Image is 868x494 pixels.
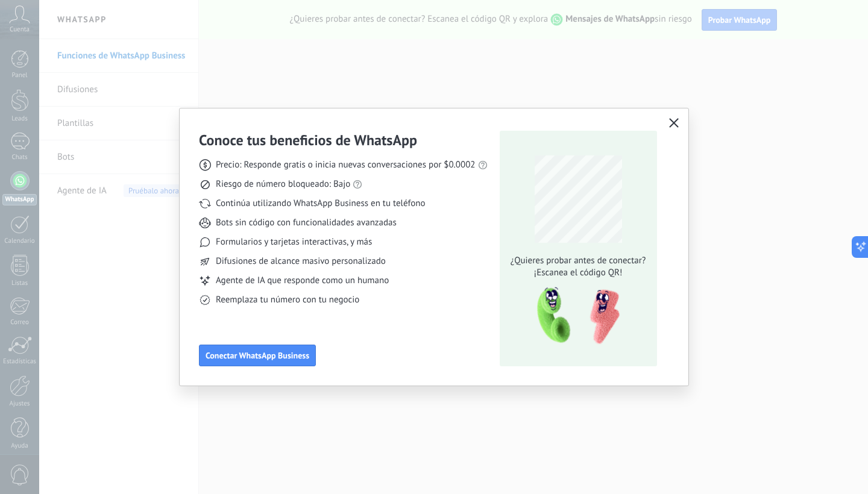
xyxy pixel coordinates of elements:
[216,275,389,287] span: Agente de IA que responde como un humano
[206,351,309,360] span: Conectar WhatsApp Business
[507,267,649,279] span: ¡Escanea el código QR!
[199,345,316,366] button: Conectar WhatsApp Business
[199,131,417,149] h3: Conoce tus beneficios de WhatsApp
[216,236,372,248] span: Formularios y tarjetas interactivas, y más
[216,255,386,267] span: Difusiones de alcance masivo personalizado
[216,159,476,171] span: Precio: Responde gratis o inicia nuevas conversaciones por $0.0002
[216,294,359,306] span: Reemplaza tu número con tu negocio
[216,198,425,210] span: Continúa utilizando WhatsApp Business en tu teléfono
[507,255,649,267] span: ¿Quieres probar antes de conectar?
[216,178,350,190] span: Riesgo de número bloqueado: Bajo
[216,217,397,229] span: Bots sin código con funcionalidades avanzadas
[527,284,622,348] img: qr-pic-1x.png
